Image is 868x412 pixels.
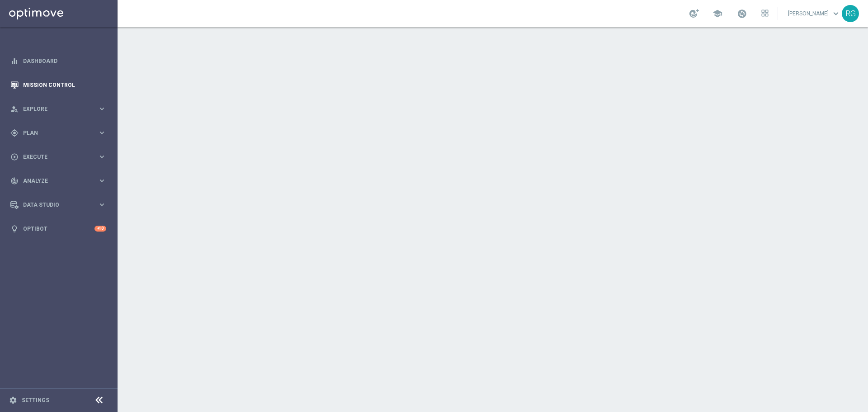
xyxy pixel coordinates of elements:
[10,177,98,185] div: Analyze
[10,217,106,241] div: Optibot
[23,202,98,208] span: Data Studio
[10,153,98,161] div: Execute
[10,129,98,137] div: Plan
[9,396,17,404] i: settings
[98,200,106,209] i: keyboard_arrow_right
[842,5,859,22] div: RG
[712,9,722,19] span: school
[10,57,107,65] button: equalizer Dashboard
[10,153,19,161] i: play_circle_outline
[23,154,98,160] span: Execute
[10,201,107,208] button: Data Studio keyboard_arrow_right
[23,49,106,73] a: Dashboard
[98,104,106,113] i: keyboard_arrow_right
[23,178,98,184] span: Analyze
[10,177,19,185] i: track_changes
[10,73,106,97] div: Mission Control
[10,105,98,113] div: Explore
[23,73,106,97] a: Mission Control
[10,105,19,113] i: person_search
[23,106,98,112] span: Explore
[10,81,107,89] button: Mission Control
[10,177,107,185] button: track_changes Analyze keyboard_arrow_right
[98,176,106,185] i: keyboard_arrow_right
[10,225,19,233] i: lightbulb
[22,398,49,403] a: Settings
[10,57,19,65] i: equalizer
[10,129,107,137] button: gps_fixed Plan keyboard_arrow_right
[787,7,842,20] a: [PERSON_NAME]keyboard_arrow_down
[10,105,107,113] button: person_search Explore keyboard_arrow_right
[10,129,19,137] i: gps_fixed
[10,225,107,232] button: lightbulb Optibot +10
[831,9,841,19] span: keyboard_arrow_down
[94,226,106,232] div: +10
[10,153,107,161] button: play_circle_outline Execute keyboard_arrow_right
[10,201,98,209] div: Data Studio
[98,152,106,161] i: keyboard_arrow_right
[23,130,98,136] span: Plan
[98,128,106,137] i: keyboard_arrow_right
[10,49,106,73] div: Dashboard
[23,217,94,241] a: Optibot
